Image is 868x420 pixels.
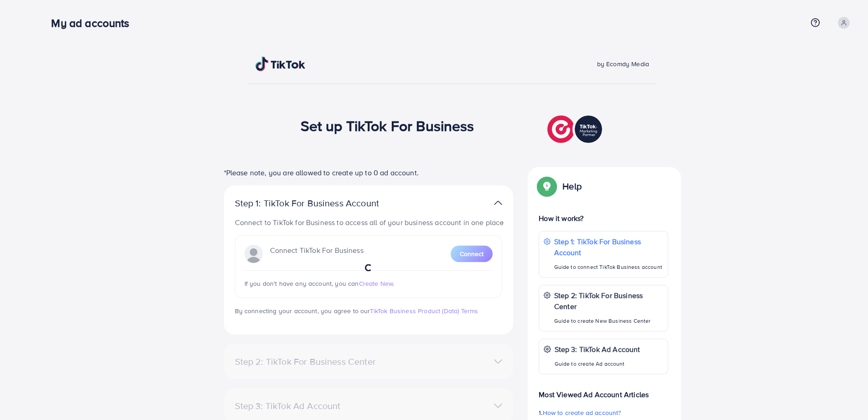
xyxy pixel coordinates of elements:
p: Guide to create New Business Center [554,315,663,326]
p: How it works? [539,213,668,224]
span: How to create ad account? [542,408,621,417]
p: 1. [539,407,668,418]
h1: Set up TikTok For Business [301,117,474,134]
img: Popup guide [539,178,555,194]
p: Guide to connect TikTok Business account [554,262,663,273]
p: Step 1: TikTok For Business Account [554,236,663,258]
p: Most Viewed Ad Account Articles [539,382,668,400]
img: TikTok partner [494,196,502,210]
img: TikTok partner [547,113,604,145]
img: TikTok [255,57,306,71]
h3: My ad accounts [51,16,136,30]
p: Guide to create Ad account [555,358,640,369]
p: *Please note, you are allowed to create up to 0 ad account. [224,167,513,178]
p: Help [562,181,582,192]
p: Step 3: TikTok Ad Account [555,344,640,355]
p: Step 1: TikTok For Business Account [235,198,408,209]
p: Step 2: TikTok For Business Center [554,290,663,312]
span: by Ecomdy Media [597,59,649,68]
